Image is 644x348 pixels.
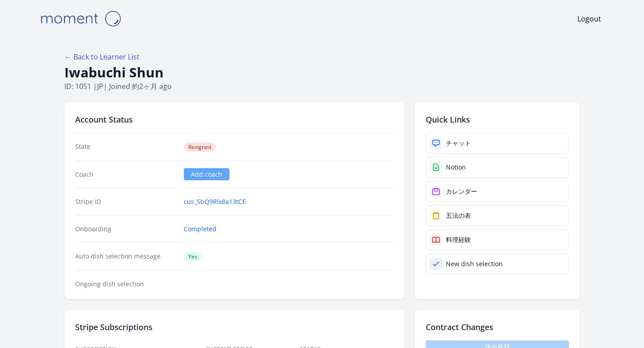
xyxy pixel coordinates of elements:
h1: Iwabuchi Shun [64,64,580,81]
span: Yes [184,252,202,261]
div: 料理経験 [446,235,471,244]
a: New dish selection [426,254,569,274]
div: カレンダー [446,187,477,196]
h2: Account Status [75,113,394,126]
dt: State [75,142,177,152]
div: Notion [446,163,466,172]
p: ID: 1051 | | Joined 約2ヶ月 ago [64,81,580,92]
dt: Stripe ID [75,197,177,206]
dt: Ongoing dish selection [75,280,177,289]
h2: Quick Links [426,113,569,126]
dt: Onboarding [75,225,177,233]
a: チャット [426,133,569,153]
dt: Coach [75,170,177,179]
a: 料理経験 [426,229,569,250]
a: ← Back to Learner List [64,52,140,62]
a: カレンダー [426,181,569,202]
a: Notion [426,157,569,178]
span: Resigned [184,143,216,152]
h2: Contract Changes [426,321,569,333]
a: cus_SbQ9Rlx8a13tCE [184,197,246,206]
div: 五法の表 [446,211,471,220]
a: Completed [184,225,216,233]
img: Moment [36,7,125,30]
div: New dish selection [446,259,503,268]
a: 五法の表 [426,205,569,226]
div: チャット [446,139,471,148]
span: jp [97,81,103,91]
a: Logout [577,13,601,24]
h2: Stripe Subscriptions [75,321,394,333]
a: Add coach [184,168,229,180]
dt: Auto dish selection message [75,252,177,261]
